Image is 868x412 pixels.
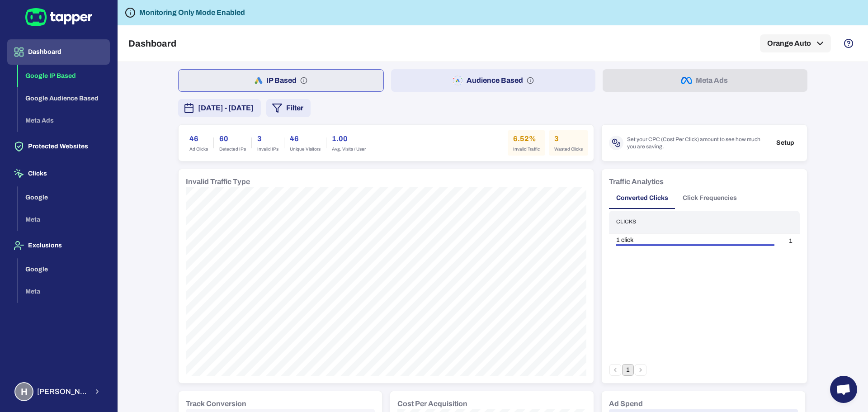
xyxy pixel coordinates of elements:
[18,94,110,101] a: Google Audience Based
[397,398,467,409] h6: Cost Per Acquisition
[186,398,246,409] h6: Track Conversion
[189,146,208,152] span: Ad Clicks
[18,186,110,209] button: Google
[609,187,675,209] button: Converted Clicks
[257,146,278,152] span: Invalid IPs
[290,146,321,152] span: Unique Visitors
[178,69,384,92] button: IP Based
[609,364,647,376] nav: pagination navigation
[290,133,321,144] h6: 46
[219,133,246,144] h6: 60
[609,211,782,233] th: Clicks
[14,382,33,401] div: H
[7,161,110,186] button: Clicks
[771,136,800,150] button: Setup
[178,99,261,117] button: [DATE] - [DATE]
[300,77,307,84] svg: IP based: Search, Display, and Shopping.
[609,176,664,187] h6: Traffic Analytics
[18,87,110,110] button: Google Audience Based
[616,236,774,244] div: 1 click
[125,7,136,18] svg: Tapper is not blocking any fraudulent activity for this domain
[332,146,366,152] span: Avg. Visits / User
[513,146,540,152] span: Invalid Traffic
[830,376,857,403] div: Open chat
[675,187,744,209] button: Click Frequencies
[198,103,254,114] span: [DATE] - [DATE]
[18,258,110,281] button: Google
[7,39,110,65] button: Dashboard
[266,99,311,117] button: Filter
[627,136,767,150] span: Set your CPC (Cost Per Click) amount to see how much you are saving.
[760,34,831,52] button: Orange Auto
[139,7,245,18] h6: Monitoring Only Mode Enabled
[513,133,540,144] h6: 6.52%
[18,71,110,79] a: Google IP Based
[7,134,110,159] button: Protected Websites
[7,47,110,55] a: Dashboard
[37,387,88,396] span: [PERSON_NAME] Moaref
[18,265,110,272] a: Google
[622,364,634,376] button: page 1
[7,169,110,177] a: Clicks
[7,233,110,258] button: Exclusions
[782,233,800,249] td: 1
[332,133,366,144] h6: 1.00
[257,133,278,144] h6: 3
[7,142,110,150] a: Protected Websites
[554,133,583,144] h6: 3
[527,77,534,84] svg: Audience based: Search, Display, Shopping, Video Performance Max, Demand Generation
[554,146,583,152] span: Wasted Clicks
[609,398,643,409] h6: Ad Spend
[186,176,250,187] h6: Invalid Traffic Type
[128,38,176,49] h5: Dashboard
[7,241,110,249] a: Exclusions
[7,379,110,405] button: H[PERSON_NAME] Moaref
[391,69,596,92] button: Audience Based
[219,146,246,152] span: Detected IPs
[189,133,208,144] h6: 46
[18,65,110,87] button: Google IP Based
[18,193,110,200] a: Google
